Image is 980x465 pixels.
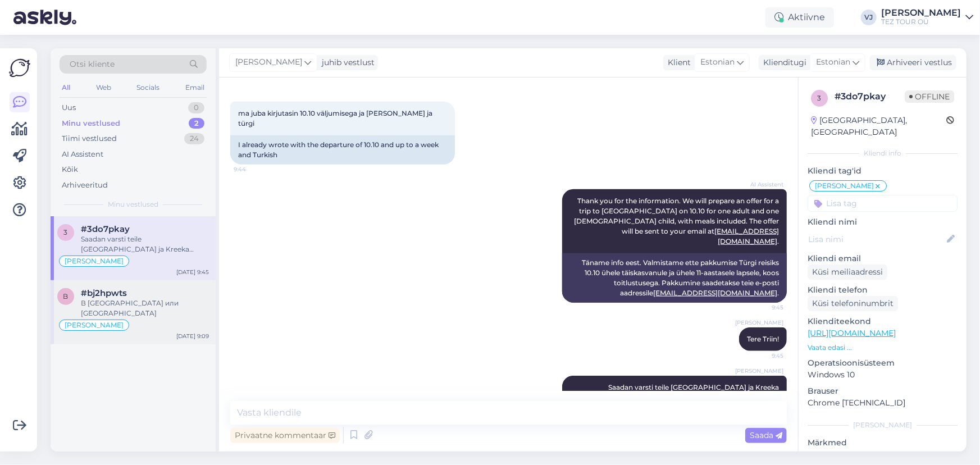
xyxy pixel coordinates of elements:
span: Saadan varsti teile [GEOGRAPHIC_DATA] ja Kreeka reisipakkumised [608,383,781,402]
div: Web [94,80,113,95]
div: Saadan varsti teile [GEOGRAPHIC_DATA] ja Kreeka reisipakkumised [81,234,209,254]
div: Arhiveeri vestlus [870,55,956,70]
span: 9:45 [741,352,783,360]
span: 3 [64,228,68,236]
div: [GEOGRAPHIC_DATA], [GEOGRAPHIC_DATA] [811,115,946,138]
img: Askly Logo [9,57,30,79]
p: Vaata edasi ... [808,343,958,353]
span: #bj2hpwts [81,288,127,298]
div: Klienditugi [759,57,806,69]
div: AI Assistent [62,149,103,160]
div: Minu vestlused [62,118,120,129]
p: Klienditeekond [808,316,958,327]
div: All [60,80,72,95]
div: Tiimi vestlused [62,133,117,144]
span: [PERSON_NAME] [815,183,874,189]
p: Operatsioonisüsteem [808,357,958,369]
span: [PERSON_NAME] [735,318,783,327]
span: [PERSON_NAME] [235,56,302,69]
div: [DATE] 9:09 [176,332,209,340]
div: # 3do7pkay [835,90,905,103]
span: AI Assistent [741,180,783,189]
span: Tere Triin! [747,335,779,343]
a: [PERSON_NAME]TEZ TOUR OÜ [881,8,973,26]
input: Lisa nimi [808,233,945,245]
div: 0 [188,102,204,113]
p: Chrome [TECHNICAL_ID] [808,397,958,409]
div: Socials [134,80,162,95]
input: Lisa tag [808,195,958,212]
span: [PERSON_NAME] [65,322,124,329]
div: 2 [189,118,204,129]
div: Email [183,80,207,95]
a: [EMAIL_ADDRESS][DOMAIN_NAME] [714,227,779,245]
span: [PERSON_NAME] [65,258,124,265]
p: Märkmed [808,437,958,449]
a: [URL][DOMAIN_NAME] [808,328,896,338]
p: Kliendi telefon [808,284,958,296]
span: 3 [818,94,822,102]
div: Uus [62,102,76,113]
span: [PERSON_NAME] [735,367,783,375]
span: Otsi kliente [70,58,115,70]
div: 24 [184,133,204,144]
span: 9:44 [234,165,276,174]
div: Küsi meiliaadressi [808,265,887,280]
div: [PERSON_NAME] [881,8,961,17]
div: Privaatne kommentaar [230,428,340,443]
div: Küsi telefoninumbrit [808,296,898,311]
span: 9:45 [741,303,783,312]
div: Täname info eest. Valmistame ette pakkumise Türgi reisiks 10.10 ühele täiskasvanule ja ühele 11-a... [562,253,787,303]
div: [DATE] 9:45 [176,268,209,276]
div: TEZ TOUR OÜ [881,17,961,26]
span: Thank you for the information. We will prepare an offer for a trip to [GEOGRAPHIC_DATA] on 10.10 ... [574,197,781,245]
div: Klient [663,57,691,69]
div: [PERSON_NAME] [808,420,958,430]
div: Arhiveeritud [62,180,108,191]
p: Brauser [808,385,958,397]
div: В [GEOGRAPHIC_DATA] или [GEOGRAPHIC_DATA] [81,298,209,318]
p: Windows 10 [808,369,958,381]
div: I already wrote with the departure of 10.10 and up to a week and Turkish [230,135,455,165]
div: VJ [861,10,877,25]
span: b [63,292,69,300]
div: Kliendi info [808,148,958,158]
span: Minu vestlused [108,199,158,209]
span: Estonian [700,56,735,69]
p: Kliendi tag'id [808,165,958,177]
span: Offline [905,90,954,103]
div: juhib vestlust [317,57,375,69]
div: Aktiivne [765,7,834,28]
div: Kõik [62,164,78,175]
span: ma juba kirjutasin 10.10 väljumisega ja [PERSON_NAME] ja türgi [238,109,434,127]
span: Saada [750,430,782,440]
span: Estonian [816,56,850,69]
span: #3do7pkay [81,224,130,234]
a: [EMAIL_ADDRESS][DOMAIN_NAME] [653,289,777,297]
p: Kliendi nimi [808,216,958,228]
p: Kliendi email [808,253,958,265]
